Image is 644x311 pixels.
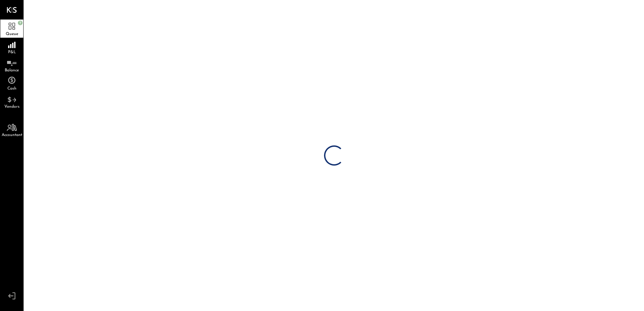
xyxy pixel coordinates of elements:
a: Vendors [0,92,23,110]
span: P&L [8,50,16,54]
a: P&L [0,38,23,56]
span: Vendors [4,105,20,109]
span: Cash [7,87,17,91]
a: Accountant [0,120,23,139]
span: Queue [6,32,18,36]
span: Balance [5,68,19,72]
a: Queue [0,20,23,38]
a: Cash [0,74,23,92]
a: Balance [0,56,23,74]
span: Accountant [2,133,22,137]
